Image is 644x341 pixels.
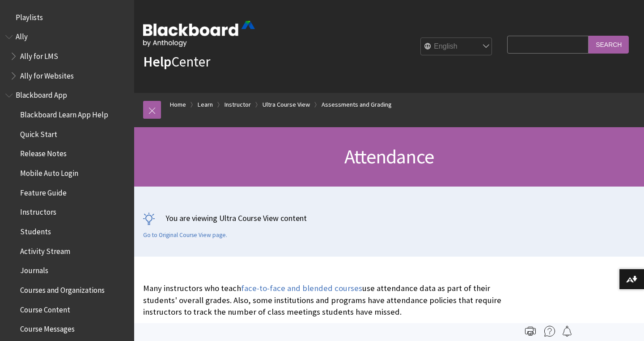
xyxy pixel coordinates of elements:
[322,99,392,110] a: Assessments and Grading
[5,29,129,83] nav: Book outline for Anthology Ally Help
[20,263,48,275] span: Journals
[143,212,635,224] p: You are viewing Ultra Course View content
[16,88,67,100] span: Blackboard App
[20,283,105,295] span: Courses and Organizations
[344,144,434,169] span: Attendance
[143,53,210,71] a: HelpCenter
[20,127,57,139] span: Quick Start
[225,99,251,110] a: Instructor
[421,38,492,56] select: Site Language Selector
[20,322,75,334] span: Course Messages
[143,53,171,71] strong: Help
[562,326,572,337] img: Follow this page
[263,99,310,110] a: Ultra Course View
[20,244,70,256] span: Activity Stream
[170,99,186,110] a: Home
[241,283,362,294] a: face-to-face and blended courses
[20,49,58,61] span: Ally for LMS
[20,302,70,314] span: Course Content
[143,21,255,47] img: Blackboard by Anthology
[143,283,503,318] p: Many instructors who teach use attendance data as part of their students' overall grades. Also, s...
[20,185,67,197] span: Feature Guide
[20,107,108,119] span: Blackboard Learn App Help
[20,166,78,178] span: Mobile Auto Login
[20,68,74,80] span: Ally for Websites
[544,326,555,337] img: More help
[589,36,629,53] input: Search
[16,29,28,42] span: Ally
[20,205,56,217] span: Instructors
[20,224,51,236] span: Students
[143,231,227,239] a: Go to Original Course View page.
[198,99,213,110] a: Learn
[525,326,536,337] img: Print
[20,146,67,158] span: Release Notes
[16,10,43,22] span: Playlists
[5,10,129,25] nav: Book outline for Playlists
